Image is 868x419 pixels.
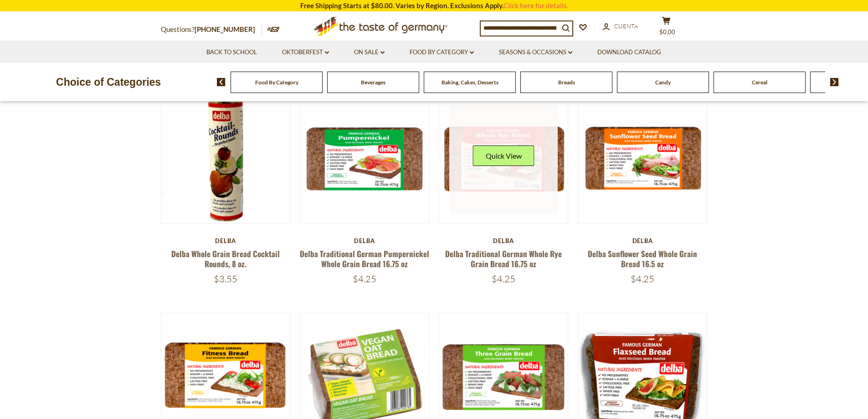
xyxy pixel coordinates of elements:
button: $0.00 [653,16,680,39]
a: Oktoberfest [282,47,329,57]
a: Seasons & Occasions [499,47,572,57]
span: Cuenta [614,22,638,30]
span: $4.25 [353,273,376,285]
a: Delba Traditional German Whole Rye Grain Bread 16.75 oz [445,248,562,269]
img: Delba [161,94,290,223]
div: Delba [578,237,708,244]
a: Candy [655,79,671,86]
div: Delba [300,237,430,244]
img: previous arrow [217,78,226,86]
img: Delba [578,94,707,223]
a: Delba Whole Grain Bread Cocktail Rounds, 8 oz. [171,248,280,269]
a: Food By Category [255,79,298,86]
div: Delba [439,237,569,244]
div: Delba [161,237,291,244]
span: $0.00 [659,28,675,36]
a: Cuenta [603,21,638,31]
a: On Sale [354,47,385,57]
a: Click here for details. [503,1,568,10]
img: Delba [439,94,568,223]
a: Baking, Cakes, Desserts [442,79,498,86]
span: $3.55 [214,273,237,285]
a: Food By Category [410,47,474,57]
a: Back to School [206,47,257,57]
p: Questions? [161,24,262,36]
a: Delba Sunflower Seed Whole Grain Bread 16.5 oz [588,248,697,269]
img: Delba [300,94,429,223]
span: $4.25 [492,273,515,285]
a: Cereal [752,79,767,86]
a: Breads [558,79,575,86]
a: [PHONE_NUMBER] [195,25,255,33]
button: Quick View [473,145,534,166]
a: Download Catalog [597,47,661,57]
a: Delba Traditional German Pumpernickel Whole Grain Bread 16.75 oz [300,248,429,269]
img: next arrow [830,78,839,86]
span: $4.25 [631,273,654,285]
a: Beverages [361,79,385,86]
